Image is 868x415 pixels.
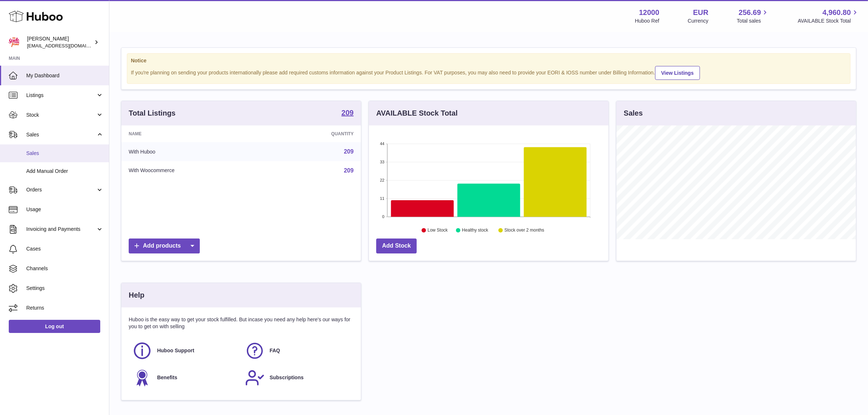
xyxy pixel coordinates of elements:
div: If you're planning on sending your products internationally please add required customs informati... [131,65,846,80]
strong: EUR [693,8,708,18]
a: 209 [344,167,354,174]
span: Invoicing and Payments [26,226,96,233]
a: Subscriptions [245,368,350,388]
text: 44 [380,141,384,146]
div: Huboo Ref [635,18,659,24]
a: 209 [342,109,354,118]
a: FAQ [245,341,350,361]
strong: 209 [342,109,354,116]
h3: Help [129,290,144,300]
a: Log out [9,320,100,333]
span: Huboo Support [157,347,194,354]
a: Huboo Support [132,341,238,361]
span: Subscriptions [270,374,304,381]
text: 22 [380,178,384,182]
a: Add products [129,238,200,253]
th: Name [121,125,270,142]
strong: Notice [131,57,846,64]
span: AVAILABLE Stock Total [798,18,859,24]
span: Returns [26,305,104,311]
span: Stock [26,112,96,119]
a: Benefits [132,368,238,388]
th: Quantity [270,125,361,142]
span: Listings [26,92,96,99]
text: Healthy stock [462,228,489,233]
span: Settings [26,285,104,292]
span: Usage [26,206,104,213]
td: With Huboo [121,142,270,161]
a: View Listings [655,66,700,80]
span: Orders [26,186,96,193]
div: Currency [688,18,709,24]
span: Benefits [157,374,177,381]
span: FAQ [270,347,280,354]
h3: Sales [624,108,643,118]
span: Sales [26,150,104,157]
span: Add Manual Order [26,168,104,175]
span: My Dashboard [26,72,104,79]
text: Stock over 2 months [505,228,544,233]
a: 209 [344,148,354,155]
text: 11 [380,196,384,201]
span: 256.69 [739,8,761,18]
span: Total sales [737,18,769,24]
p: Huboo is the easy way to get your stock fulfilled. But incase you need any help here's our ways f... [129,316,354,330]
span: [EMAIL_ADDRESS][DOMAIN_NAME] [27,43,107,49]
text: Low Stock [428,228,448,233]
img: internalAdmin-12000@internal.huboo.com [9,37,20,48]
span: 4,960.80 [822,8,851,18]
a: 4,960.80 AVAILABLE Stock Total [798,8,859,24]
span: Sales [26,131,96,138]
a: Add Stock [376,238,417,253]
a: 256.69 Total sales [737,8,769,24]
h3: Total Listings [129,108,176,118]
h3: AVAILABLE Stock Total [376,108,458,118]
strong: 12000 [639,8,659,18]
text: 33 [380,160,384,164]
text: 0 [382,214,384,219]
div: [PERSON_NAME] [27,35,93,49]
span: Cases [26,245,104,252]
span: Channels [26,265,104,272]
td: With Woocommerce [121,161,270,180]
